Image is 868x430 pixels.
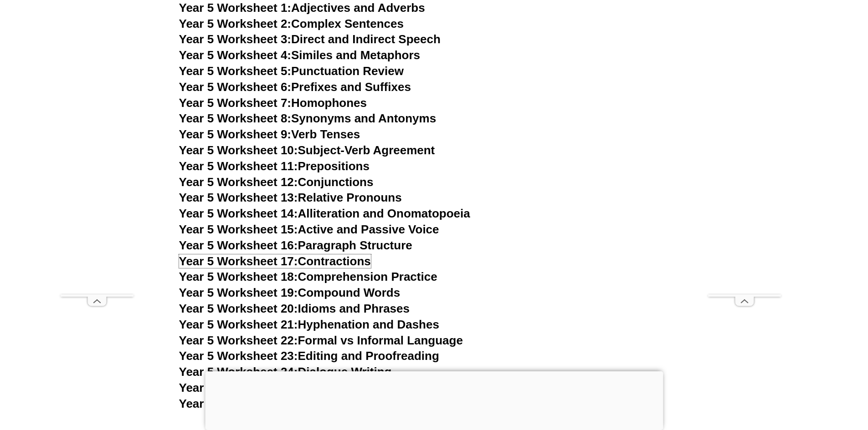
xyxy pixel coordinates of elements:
a: Year 5 Worksheet 9:Verb Tenses [179,127,360,141]
a: Year 5 Worksheet 14:Alliteration and Onomatopoeia [179,207,470,220]
span: Year 5 Worksheet 21: [179,318,298,331]
span: Year 5 Worksheet 16: [179,238,298,252]
span: Year 5 Worksheet 7: [179,96,292,110]
a: Year 5 Worksheet 5:Punctuation Review [179,64,404,78]
iframe: Advertisement [61,21,134,294]
iframe: Advertisement [205,371,663,428]
span: Year 5 Worksheet 4: [179,48,292,62]
span: Year 5 Worksheet 8: [179,111,292,125]
span: Year 5 Worksheet 6: [179,80,292,94]
a: Year 5 Worksheet 17:Contractions [179,254,371,268]
span: Year 5 Worksheet 23: [179,349,298,363]
a: Year 5 Worksheet 20:Idioms and Phrases [179,302,410,315]
a: Year 5 Worksheet 21:Hyphenation and Dashes [179,318,439,331]
span: Year 5 Worksheet 14: [179,207,298,220]
a: Year 5 Worksheet 23:Editing and Proofreading [179,349,439,363]
span: Year 5 Worksheet 12: [179,175,298,189]
a: Year 5 Worksheet 24:Dialogue Writing [179,365,392,379]
a: Year 5 Worksheet 15:Active and Passive Voice [179,223,439,236]
a: Year 5 Worksheet 13:Relative Pronouns [179,191,402,204]
span: Year 5 Worksheet 5: [179,64,292,78]
span: Year 5 Worksheet 13: [179,191,298,204]
span: Year 5 Worksheet 18: [179,270,298,283]
a: Year 5 Worksheet 11:Prepositions [179,159,370,173]
span: Year 5 Worksheet 26: [179,397,298,410]
span: Year 5 Worksheet 20: [179,302,298,315]
span: Year 5 Worksheet 19: [179,286,298,299]
span: Year 5 Worksheet 15: [179,223,298,236]
span: Year 5 Worksheet 9: [179,127,292,141]
iframe: Advertisement [708,21,781,294]
span: Year 5 Worksheet 10: [179,143,298,157]
iframe: Chat Widget [716,327,868,430]
a: Year 5 Worksheet 8:Synonyms and Antonyms [179,111,437,125]
span: Year 5 Worksheet 3: [179,32,292,46]
a: Year 5 Worksheet 4:Similes and Metaphors [179,48,421,62]
span: Year 5 Worksheet 25: [179,381,298,395]
span: Year 5 Worksheet 2: [179,17,292,30]
a: Year 5 Worksheet 25:Descriptive Writing [179,381,406,395]
a: Year 5 Worksheet 7:Homophones [179,96,367,110]
span: Year 5 Worksheet 22: [179,334,298,347]
a: Year 5 Worksheet 10:Subject-Verb Agreement [179,143,435,157]
a: Year 5 Worksheet 26:Synonym Word Choice [179,397,427,410]
a: Year 5 Worksheet 18:Comprehension Practice [179,270,437,283]
a: Year 5 Worksheet 22:Formal vs Informal Language [179,334,463,347]
a: Year 5 Worksheet 2:Complex Sentences [179,17,404,30]
span: Year 5 Worksheet 11: [179,159,298,173]
a: Year 5 Worksheet 12:Conjunctions [179,175,374,189]
a: Year 5 Worksheet 1:Adjectives and Adverbs [179,1,425,15]
span: Year 5 Worksheet 1: [179,1,292,15]
span: Year 5 Worksheet 17: [179,254,298,268]
a: Year 5 Worksheet 19:Compound Words [179,286,401,299]
a: Year 5 Worksheet 3:Direct and Indirect Speech [179,32,441,46]
a: Year 5 Worksheet 16:Paragraph Structure [179,238,412,252]
span: Year 5 Worksheet 24: [179,365,298,379]
a: Year 5 Worksheet 6:Prefixes and Suffixes [179,80,411,94]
